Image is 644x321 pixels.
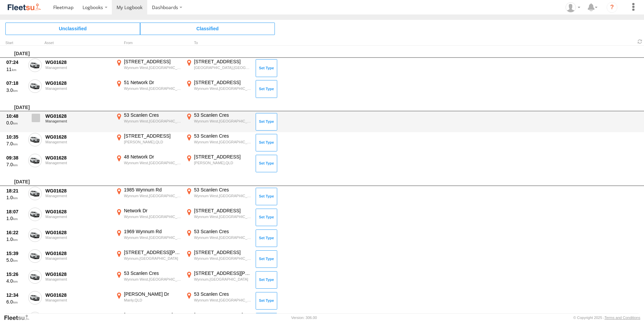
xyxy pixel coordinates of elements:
[124,235,181,240] div: Wynnum West,[GEOGRAPHIC_DATA]
[256,271,277,289] button: Click to Set
[6,250,25,256] div: 15:39
[6,209,25,215] div: 18:07
[115,208,182,227] label: Click to View Event Location
[45,161,111,165] div: Management
[6,155,25,161] div: 09:38
[124,312,181,318] div: [GEOGRAPHIC_DATA]
[185,133,252,152] label: Click to View Event Location
[194,187,251,193] div: 53 Scanlen Cres
[194,79,251,85] div: [STREET_ADDRESS]
[194,277,251,282] div: Wynnum,[GEOGRAPHIC_DATA]
[124,193,181,198] div: Wynnum West,[GEOGRAPHIC_DATA]
[6,162,25,168] div: 7.0
[6,236,25,242] div: 1.0
[194,312,251,318] div: [GEOGRAPHIC_DATA]
[45,256,111,260] div: Management
[124,79,181,85] div: 51 Network Dr
[44,41,112,45] div: Asset
[124,256,181,261] div: Wynnum,[GEOGRAPHIC_DATA]
[124,65,181,70] div: Wynnum West,[GEOGRAPHIC_DATA]
[45,155,111,161] div: WG01628
[115,249,182,269] label: Click to View Event Location
[45,298,111,302] div: Management
[256,250,277,268] button: Click to Set
[124,119,181,123] div: Wynnum West,[GEOGRAPHIC_DATA]
[185,249,252,269] label: Click to View Event Location
[6,313,25,319] div: 12:16
[6,80,25,86] div: 07:18
[194,214,251,219] div: Wynnum West,[GEOGRAPHIC_DATA]
[194,65,251,70] div: [GEOGRAPHIC_DATA],[GEOGRAPHIC_DATA]
[256,59,277,77] button: Click to Set
[115,133,182,152] label: Click to View Event Location
[124,140,181,144] div: [PERSON_NAME],QLD
[6,134,25,140] div: 10:35
[124,154,181,160] div: 48 Network Dr
[194,298,251,302] div: Wynnum West,[GEOGRAPHIC_DATA]
[45,86,111,91] div: Management
[605,316,640,320] a: Terms and Conditions
[6,299,25,305] div: 6.0
[636,38,644,45] span: Refresh
[124,112,181,118] div: 53 Scanlen Cres
[6,113,25,119] div: 10:48
[124,291,181,297] div: [PERSON_NAME] Dr
[185,41,252,45] div: To
[45,215,111,219] div: Management
[194,228,251,235] div: 53 Scanlen Cres
[185,187,252,206] label: Click to View Event Location
[124,59,181,65] div: [STREET_ADDRESS]
[194,112,251,118] div: 53 Scanlen Cres
[6,278,25,284] div: 4.0
[6,257,25,263] div: 5.0
[185,79,252,99] label: Click to View Event Location
[185,228,252,248] label: Click to View Event Location
[45,229,111,236] div: WG01628
[45,80,111,86] div: WG01628
[45,236,111,240] div: Management
[194,270,251,276] div: [STREET_ADDRESS][PERSON_NAME]
[115,59,182,78] label: Click to View Event Location
[256,80,277,98] button: Click to Set
[45,250,111,256] div: WG01628
[5,41,26,45] div: Click to Sort
[124,277,181,282] div: Wynnum West,[GEOGRAPHIC_DATA]
[45,271,111,277] div: WG01628
[115,79,182,99] label: Click to View Event Location
[45,119,111,123] div: Management
[563,2,583,12] div: Richard Bacon
[124,187,181,193] div: 1985 Wynnum Rd
[124,298,181,302] div: Manly,QLD
[115,270,182,290] label: Click to View Event Location
[5,23,140,35] span: Click to view Unclassified Trips
[291,316,317,320] div: Version: 306.00
[256,209,277,226] button: Click to Set
[573,316,640,320] div: © Copyright 2025 -
[115,228,182,248] label: Click to View Event Location
[6,87,25,93] div: 3.0
[45,277,111,281] div: Management
[45,194,111,198] div: Management
[194,256,251,261] div: Wynnum West,[GEOGRAPHIC_DATA]
[194,86,251,91] div: Wynnum West,[GEOGRAPHIC_DATA]
[256,229,277,247] button: Click to Set
[140,23,275,35] span: Click to view Classified Trips
[4,314,35,321] a: Visit our Website
[194,208,251,214] div: [STREET_ADDRESS]
[45,134,111,140] div: WG01628
[194,291,251,297] div: 53 Scanlen Cres
[185,59,252,78] label: Click to View Event Location
[6,141,25,147] div: 7.0
[6,215,25,221] div: 1.0
[185,154,252,173] label: Click to View Event Location
[256,134,277,151] button: Click to Set
[185,291,252,311] label: Click to View Event Location
[45,66,111,70] div: Management
[124,228,181,235] div: 1969 Wynnum Rd
[607,2,617,13] i: ?
[194,154,251,160] div: [STREET_ADDRESS]
[185,270,252,290] label: Click to View Event Location
[194,119,251,123] div: Wynnum West,[GEOGRAPHIC_DATA]
[194,235,251,240] div: Wynnum West,[GEOGRAPHIC_DATA]
[194,140,251,144] div: Wynnum West,[GEOGRAPHIC_DATA]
